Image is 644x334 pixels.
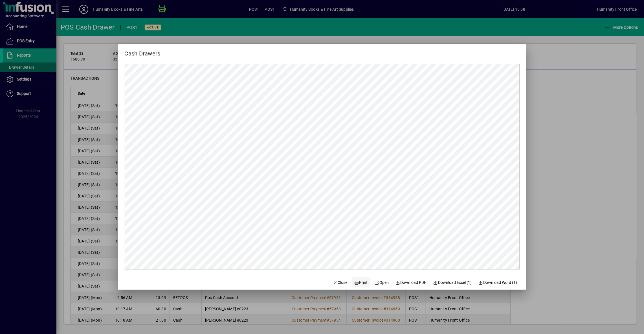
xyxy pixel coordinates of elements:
button: Print [352,277,370,288]
span: Print [354,280,368,286]
h2: Cash Drawers [118,44,167,58]
span: Download Word (1) [478,280,517,286]
a: Download PDF [393,277,429,288]
span: Open [375,280,389,286]
span: Close [333,280,348,286]
button: Download Word (1) [476,277,520,288]
span: Download PDF [395,280,427,286]
span: Download Excel (1) [433,280,472,286]
a: Open [372,277,391,288]
button: Close [331,277,350,288]
button: Download Excel (1) [431,277,474,288]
